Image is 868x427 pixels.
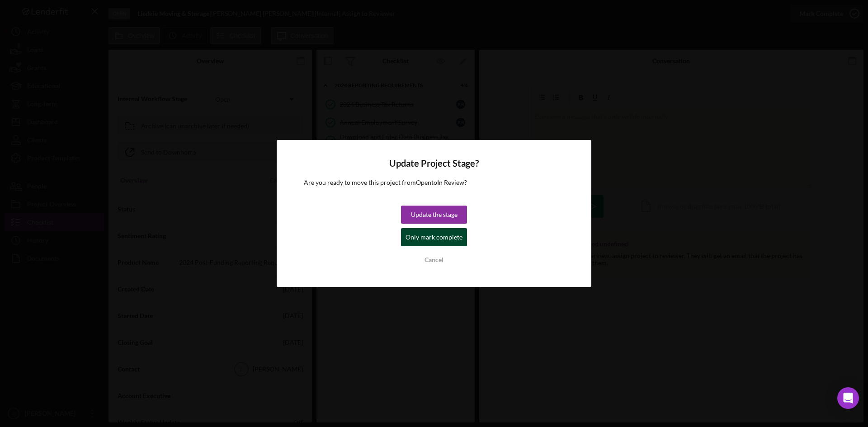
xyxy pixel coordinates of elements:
[304,178,564,188] p: Are you ready to move this project from Open to In Review ?
[837,387,859,409] div: Open Intercom Messenger
[401,228,467,246] button: Only mark complete
[411,206,458,224] div: Update the stage
[401,251,467,269] button: Cancel
[425,251,443,269] div: Cancel
[406,228,462,246] div: Only mark complete
[401,206,467,224] button: Update the stage
[304,158,564,169] h4: Update Project Stage?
